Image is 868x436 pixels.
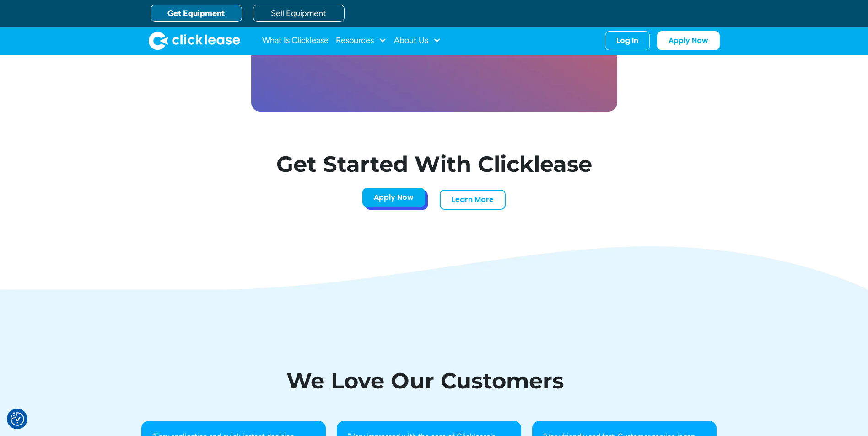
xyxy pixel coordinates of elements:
[616,36,638,45] div: Log In
[149,32,240,50] a: home
[11,412,24,426] img: Revisit consent button
[336,32,387,50] div: Resources
[141,370,709,392] h1: We Love Our Customers
[262,32,329,50] a: What Is Clicklease
[151,5,242,22] a: Get Equipment
[362,188,425,207] a: Apply Now
[149,32,240,50] img: Clicklease logo
[440,190,506,210] a: Learn More
[11,412,24,426] button: Consent Preferences
[253,5,345,22] a: Sell Equipment
[259,153,610,175] h1: Get Started With Clicklease
[394,32,441,50] div: About Us
[657,31,720,50] a: Apply Now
